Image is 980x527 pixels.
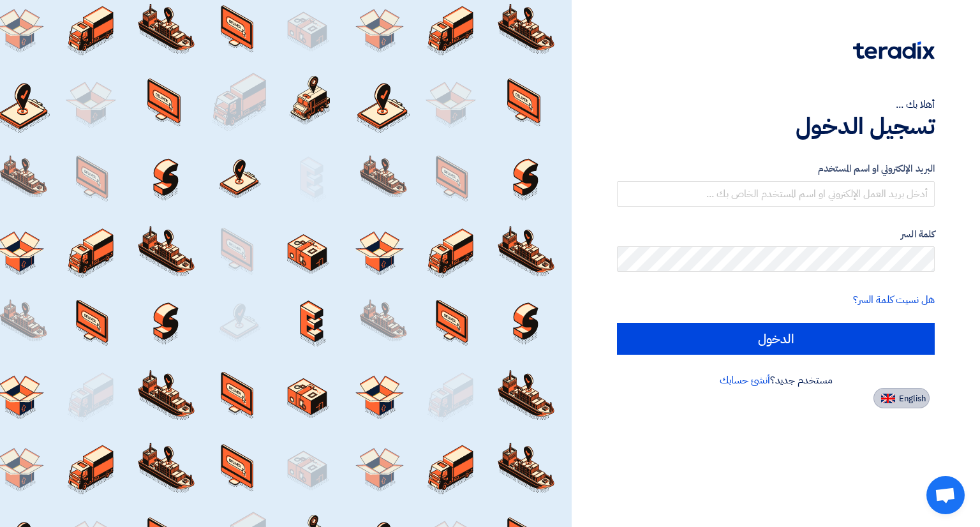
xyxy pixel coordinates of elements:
input: الدخول [617,323,935,355]
span: English [899,394,926,403]
button: English [873,388,930,408]
input: أدخل بريد العمل الإلكتروني او اسم المستخدم الخاص بك ... [617,181,935,207]
label: كلمة السر [617,227,935,242]
div: مستخدم جديد؟ [617,373,935,388]
h1: تسجيل الدخول [617,112,935,140]
label: البريد الإلكتروني او اسم المستخدم [617,161,935,176]
a: أنشئ حسابك [720,373,770,388]
div: أهلا بك ... [617,97,935,112]
img: en-US.png [881,394,895,403]
img: Teradix logo [853,41,935,59]
div: Open chat [926,476,965,514]
a: هل نسيت كلمة السر؟ [853,292,935,308]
